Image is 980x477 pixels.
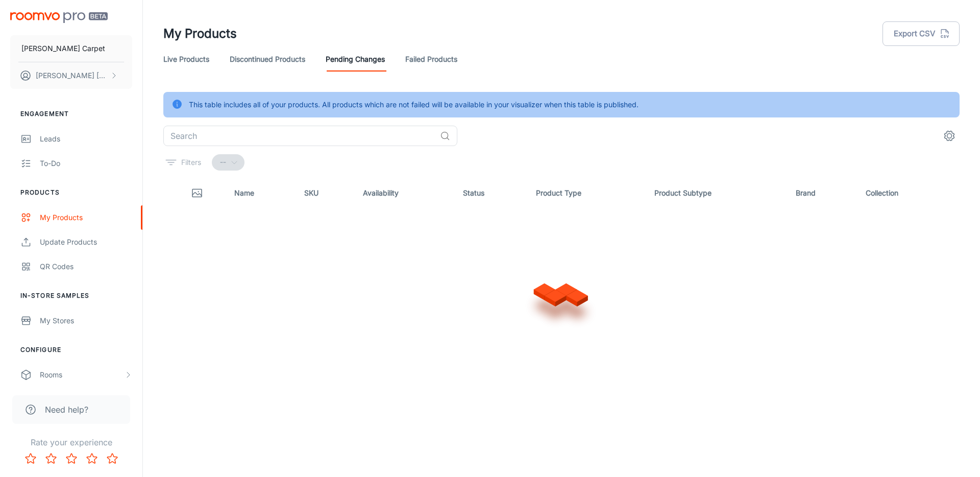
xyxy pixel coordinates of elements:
[41,448,61,469] button: Rate 2 star
[326,47,385,71] a: Pending Changes
[163,126,436,146] input: Search
[355,179,455,207] th: Availability
[40,261,132,272] div: QR Codes
[8,436,134,448] p: Rate your experience
[61,448,82,469] button: Rate 3 star
[939,126,960,146] button: settings
[40,158,132,169] div: To-do
[20,448,41,469] button: Rate 1 star
[82,448,102,469] button: Rate 4 star
[163,25,237,43] h1: My Products
[40,133,132,145] div: Leads
[189,95,639,114] div: This table includes all of your products. All products which are not failed will be available in ...
[296,179,355,207] th: SKU
[40,315,132,326] div: My Stores
[40,212,132,223] div: My Products
[788,179,857,207] th: Brand
[36,70,108,81] p: [PERSON_NAME] [PERSON_NAME]
[102,448,122,469] button: Rate 5 star
[10,35,132,62] button: [PERSON_NAME] Carpet
[230,47,305,71] a: Discontinued Products
[646,179,788,207] th: Product Subtype
[163,47,209,71] a: Live Products
[883,21,960,46] button: Export CSV
[405,47,457,71] a: Failed Products
[455,179,527,207] th: Status
[21,43,105,54] p: [PERSON_NAME] Carpet
[191,187,203,199] svg: Thumbnail
[10,62,132,89] button: [PERSON_NAME] [PERSON_NAME]
[40,369,124,380] div: Rooms
[226,179,296,207] th: Name
[45,403,88,416] span: Need help?
[10,12,108,23] img: Roomvo PRO Beta
[857,179,960,207] th: Collection
[528,179,647,207] th: Product Type
[40,236,132,248] div: Update Products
